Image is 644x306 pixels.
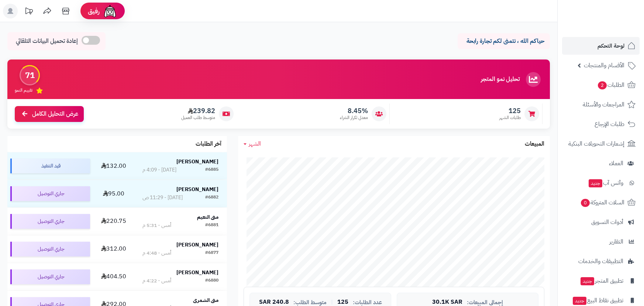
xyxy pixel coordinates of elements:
span: إشعارات التحويلات البنكية [568,139,624,149]
span: 240.8 SAR [259,299,289,306]
span: جديد [581,277,594,285]
h3: آخر الطلبات [196,141,221,147]
div: #6877 [205,249,218,257]
div: #6880 [205,277,218,285]
span: | [331,299,333,305]
a: التطبيقات والخدمات [562,252,640,270]
a: إشعارات التحويلات البنكية [562,135,640,153]
strong: منى الشمرى [193,296,218,304]
span: عدد الطلبات: [353,299,382,306]
span: تقييم النمو [15,87,32,93]
span: إجمالي المبيعات: [467,299,503,306]
span: معدل تكرار الشراء [340,115,368,121]
a: لوحة التحكم [562,37,640,55]
a: السلات المتروكة0 [562,194,640,211]
td: 220.75 [93,208,134,235]
a: تحديثات المنصة [20,4,38,20]
div: #6885 [205,166,218,174]
a: وآتس آبجديد [562,174,640,192]
span: 125 [337,299,348,306]
span: الطلبات [597,80,624,90]
span: العملاء [609,158,623,169]
span: 239.82 [181,107,215,115]
span: 2 [598,81,607,89]
td: 132.00 [93,152,134,180]
h3: تحليل نمو المتجر [481,76,520,83]
div: أمس - 4:48 م [142,249,171,257]
span: جديد [589,179,602,187]
a: عرض التحليل الكامل [15,106,84,122]
div: قيد التنفيذ [10,159,90,173]
a: تطبيق المتجرجديد [562,272,640,290]
span: لوحة التحكم [597,41,624,51]
a: العملاء [562,154,640,172]
strong: [PERSON_NAME] [176,241,218,249]
div: جاري التوصيل [10,214,90,229]
div: [DATE] - 11:29 ص [142,194,183,201]
strong: منى النعيم [197,213,218,221]
strong: [PERSON_NAME] [176,186,218,193]
span: الأقسام والمنتجات [584,60,624,71]
span: إعادة تحميل البيانات التلقائي [16,37,78,45]
a: المراجعات والأسئلة [562,96,640,113]
span: 8.45% [340,107,368,115]
div: أمس - 5:31 م [142,222,171,229]
div: جاري التوصيل [10,242,90,256]
h3: المبيعات [525,141,544,147]
span: 0 [581,199,590,207]
span: أدوات التسويق [591,217,623,227]
span: تطبيق نقاط البيع [572,295,623,306]
div: [DATE] - 4:09 م [142,166,176,174]
td: 312.00 [93,235,134,263]
span: التقارير [609,237,623,247]
div: جاري التوصيل [10,269,90,284]
a: أدوات التسويق [562,213,640,231]
div: أمس - 4:22 م [142,277,171,285]
span: متوسط الطلب: [293,299,327,306]
span: السلات المتروكة [580,197,624,208]
strong: [PERSON_NAME] [176,269,218,276]
span: وآتس آب [588,178,623,188]
div: #6881 [205,222,218,229]
p: حياكم الله ، نتمنى لكم تجارة رابحة [463,37,544,45]
strong: [PERSON_NAME] [176,158,218,166]
span: طلبات الشهر [499,115,521,121]
a: طلبات الإرجاع [562,115,640,133]
img: ai-face.png [103,4,117,18]
span: تطبيق المتجر [580,276,623,286]
span: التطبيقات والخدمات [578,256,623,266]
span: جديد [573,297,586,305]
a: الطلبات2 [562,76,640,94]
div: جاري التوصيل [10,186,90,201]
span: طلبات الإرجاع [595,119,624,129]
span: عرض التحليل الكامل [32,110,78,118]
span: رفيق [88,7,100,16]
a: التقارير [562,233,640,251]
td: 404.50 [93,263,134,290]
div: #6882 [205,194,218,201]
span: 30.1K SAR [432,299,462,306]
td: 95.00 [93,180,134,207]
a: الشهر [244,140,261,148]
img: logo-2.png [594,19,637,34]
span: الشهر [249,139,261,148]
span: المراجعات والأسئلة [583,99,624,110]
span: 125 [499,107,521,115]
span: متوسط طلب العميل [181,115,215,121]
